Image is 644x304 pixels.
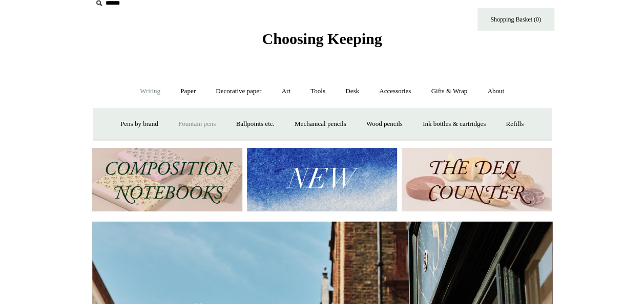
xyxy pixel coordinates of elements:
a: Decorative paper [206,78,271,105]
img: The Deli Counter [402,148,552,212]
a: Shopping Basket (0) [477,8,554,31]
a: Gifts & Wrap [422,78,476,105]
a: Art [273,78,300,105]
img: 202302 Composition ledgers.jpg__PID:69722ee6-fa44-49dd-a067-31375e5d54ec [92,148,242,212]
span: Choosing Keeping [262,30,382,47]
a: Choosing Keeping [262,38,382,46]
a: Tools [301,78,335,105]
a: Ballpoints etc. [227,111,284,138]
a: Accessories [370,78,420,105]
a: Ink bottles & cartridges [413,111,495,138]
a: About [478,78,513,105]
a: Pens by brand [111,111,168,138]
a: Desk [336,78,368,105]
a: Refills [496,111,533,138]
a: Mechanical pencils [285,111,356,138]
a: Paper [171,78,205,105]
a: Writing [131,78,170,105]
a: Wood pencils [357,111,412,138]
a: Fountain pens [169,111,225,138]
img: New.jpg__PID:f73bdf93-380a-4a35-bcfe-7823039498e1 [247,148,397,212]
